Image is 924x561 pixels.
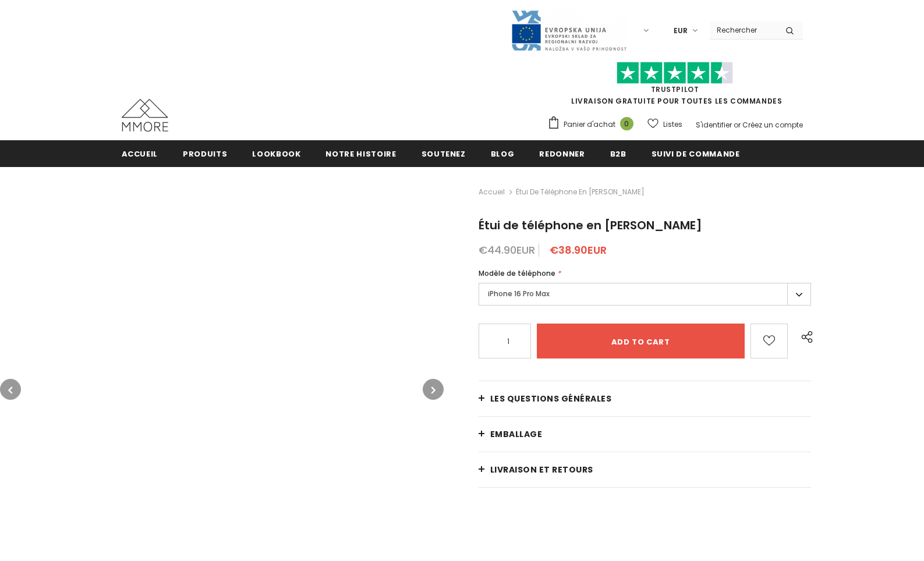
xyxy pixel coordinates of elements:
span: €44.90EUR [479,243,535,257]
span: Notre histoire [325,148,396,159]
a: TrustPilot [651,84,699,94]
a: Accueil [122,140,158,166]
a: soutenez [422,140,466,166]
input: Search Site [710,22,777,38]
span: Modèle de téléphone [479,268,555,278]
a: B2B [610,140,626,166]
a: Produits [183,140,227,166]
span: Blog [491,148,515,159]
span: soutenez [422,148,466,159]
img: Faites confiance aux étoiles pilotes [617,62,733,84]
span: Étui de téléphone en [PERSON_NAME] [479,217,702,233]
a: Javni Razpis [511,25,627,35]
span: Accueil [122,148,158,159]
span: Panier d'achat [564,119,615,130]
span: Étui de téléphone en [PERSON_NAME] [516,185,645,199]
span: 0 [620,117,633,130]
span: Produits [183,148,227,159]
a: Panier d'achat 0 [547,116,639,133]
span: or [734,120,741,130]
a: Blog [491,140,515,166]
img: Javni Razpis [511,9,627,52]
a: S'identifier [696,120,732,130]
a: Suivi de commande [652,140,740,166]
a: Listes [647,114,682,134]
span: Suivi de commande [652,148,740,159]
input: Add to cart [537,324,745,358]
span: Redonner [539,148,585,159]
span: Lookbook [252,148,300,159]
a: Accueil [479,185,505,199]
img: Cas MMORE [122,99,168,132]
a: EMBALLAGE [479,417,812,452]
span: €38.90EUR [550,243,607,257]
span: LIVRAISON GRATUITE POUR TOUTES LES COMMANDES [547,67,803,106]
a: Lookbook [252,140,300,166]
a: Notre histoire [325,140,396,166]
span: Livraison et retours [490,464,593,475]
a: Redonner [539,140,585,166]
a: Livraison et retours [479,452,812,487]
label: iPhone 16 Pro Max [479,283,812,306]
span: Listes [663,119,682,130]
span: Les questions générales [490,393,612,404]
a: Créez un compte [742,120,803,130]
span: EUR [674,25,688,37]
span: B2B [610,148,626,159]
a: Les questions générales [479,381,812,416]
span: EMBALLAGE [490,428,543,440]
